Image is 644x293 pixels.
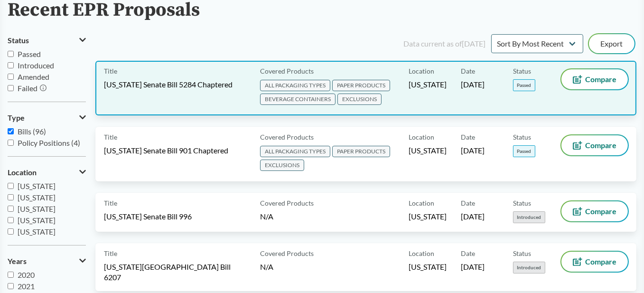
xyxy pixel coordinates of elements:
[461,79,485,90] span: [DATE]
[461,248,475,258] span: Date
[260,80,330,91] span: ALL PACKAGING TYPES
[8,183,14,189] input: [US_STATE]
[8,51,14,57] input: Passed
[104,66,117,76] span: Title
[8,217,14,223] input: [US_STATE]
[332,80,390,91] span: PAPER PRODUCTS
[260,262,273,271] span: N/A
[18,84,37,93] span: Failed
[561,201,628,221] button: Compare
[409,248,434,258] span: Location
[8,257,27,265] span: Years
[461,66,475,76] span: Date
[104,145,228,156] span: [US_STATE] Senate Bill 901 Chaptered
[561,135,628,155] button: Compare
[8,253,86,269] button: Years
[461,145,485,156] span: [DATE]
[461,262,485,272] span: [DATE]
[104,211,192,222] span: [US_STATE] Senate Bill 996
[8,194,14,200] input: [US_STATE]
[260,94,336,105] span: BEVERAGE CONTAINERS
[18,270,35,279] span: 2020
[332,146,390,157] span: PAPER PRODUCTS
[8,74,14,80] input: Amended
[513,248,531,258] span: Status
[18,227,56,236] span: [US_STATE]
[18,72,49,81] span: Amended
[513,79,535,91] span: Passed
[8,36,29,45] span: Status
[260,132,314,142] span: Covered Products
[8,206,14,212] input: [US_STATE]
[585,76,616,83] span: Compare
[513,211,545,223] span: Introduced
[409,262,447,272] span: [US_STATE]
[8,62,14,68] input: Introduced
[260,198,314,208] span: Covered Products
[337,94,382,105] span: EXCLUSIONS
[8,113,25,122] span: Type
[513,145,535,157] span: Passed
[104,132,117,142] span: Title
[409,132,434,142] span: Location
[561,69,628,89] button: Compare
[18,193,56,202] span: [US_STATE]
[409,66,434,76] span: Location
[461,198,475,208] span: Date
[18,216,56,225] span: [US_STATE]
[104,248,117,258] span: Title
[260,66,314,76] span: Covered Products
[104,262,249,283] span: [US_STATE][GEOGRAPHIC_DATA] Bill 6207
[585,208,616,215] span: Compare
[561,252,628,272] button: Compare
[8,228,14,235] input: [US_STATE]
[104,198,117,208] span: Title
[585,258,616,265] span: Compare
[8,164,86,180] button: Location
[403,38,485,49] div: Data current as of [DATE]
[8,85,14,91] input: Failed
[409,79,447,90] span: [US_STATE]
[409,198,434,208] span: Location
[589,34,635,53] button: Export
[104,79,233,90] span: [US_STATE] Senate Bill 5284 Chaptered
[585,142,616,149] span: Compare
[513,132,531,142] span: Status
[461,211,485,222] span: [DATE]
[18,204,56,213] span: [US_STATE]
[18,138,80,147] span: Policy Positions (4)
[513,66,531,76] span: Status
[18,127,46,136] span: Bills (96)
[8,140,14,146] input: Policy Positions (4)
[8,128,14,134] input: Bills (96)
[18,282,35,291] span: 2021
[8,32,86,48] button: Status
[260,248,314,258] span: Covered Products
[18,181,56,190] span: [US_STATE]
[8,110,86,126] button: Type
[260,160,304,171] span: EXCLUSIONS
[8,272,14,278] input: 2020
[18,61,54,70] span: Introduced
[409,211,447,222] span: [US_STATE]
[260,146,330,157] span: ALL PACKAGING TYPES
[260,212,273,221] span: N/A
[18,49,41,58] span: Passed
[8,283,14,289] input: 2021
[513,198,531,208] span: Status
[513,262,545,274] span: Introduced
[8,168,37,177] span: Location
[409,145,447,156] span: [US_STATE]
[461,132,475,142] span: Date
